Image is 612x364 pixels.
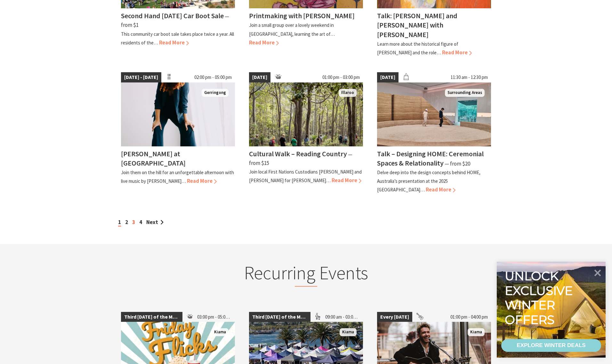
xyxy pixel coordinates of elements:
h4: [PERSON_NAME] at [GEOGRAPHIC_DATA] [121,149,186,167]
a: 4 [139,219,142,226]
h4: Talk: [PERSON_NAME] and [PERSON_NAME] with [PERSON_NAME] [377,11,457,39]
img: Visitors walk in single file along the Buddawang Track [249,82,363,146]
p: Join local First Nations Custodians [PERSON_NAME] and [PERSON_NAME] for [PERSON_NAME]… [249,169,362,183]
span: Surrounding Areas [445,89,485,97]
span: 11:30 am - 12:30 pm [447,72,491,82]
span: Illaroo [339,89,357,97]
p: Join a small group over a lovely weekend in [GEOGRAPHIC_DATA], learning the art of… [249,22,335,37]
h4: Second Hand [DATE] Car Boot Sale [121,11,224,20]
a: [DATE] 01:00 pm - 03:00 pm Visitors walk in single file along the Buddawang Track Illaroo Cultura... [249,72,363,194]
p: Join them on the hill for an unforgettable afternoon with live music by [PERSON_NAME]… [121,169,234,184]
span: Third [DATE] of the Month [249,312,310,322]
span: Third [DATE] of the Month [121,312,182,322]
span: ⁠— from $15 [249,151,352,167]
span: Read More [426,186,455,193]
span: Kiama [468,328,485,336]
p: This community car boot sale takes place twice a year. All residents of the… [121,31,234,46]
h4: Printmaking with [PERSON_NAME] [249,11,355,20]
span: Kiama [212,328,229,336]
span: [DATE] - [DATE] [121,72,161,82]
span: Kiama [340,328,357,336]
span: Read More [187,177,217,184]
span: ⁠— from $20 [445,160,470,167]
span: Read More [332,177,361,184]
span: [DATE] [377,72,399,82]
div: EXPLORE WINTER DEALS [517,339,585,352]
h4: Cultural Walk – Reading Country [249,149,347,158]
span: 09:00 am - 03:00 pm [322,312,363,322]
span: Read More [159,39,189,46]
p: Delve deep into the design concepts behind HOME, Australia’s presentation at the 2025 [GEOGRAPHIC... [377,169,480,193]
a: 2 [125,219,128,226]
a: Next [146,219,164,226]
img: Two visitors stand in the middle ofn a circular stone art installation with sand in the middle [377,82,491,146]
span: 1 [118,219,121,227]
span: Read More [442,49,472,56]
span: 03:00 pm - 05:00 pm [194,312,235,322]
a: [DATE] - [DATE] 02:00 pm - 05:00 pm Kay Proudlove Gerringong [PERSON_NAME] at [GEOGRAPHIC_DATA] J... [121,72,235,194]
a: EXPLORE WINTER DEALS [501,339,601,352]
span: [DATE] [249,72,270,82]
h4: Talk – Designing HOME: Ceremonial Spaces & Relationality [377,149,484,167]
span: 01:00 pm - 03:00 pm [319,72,363,82]
a: [DATE] 11:30 am - 12:30 pm Two visitors stand in the middle ofn a circular stone art installation... [377,72,491,194]
span: Every [DATE] [377,312,412,322]
a: 3 [132,219,135,226]
img: Kay Proudlove [121,82,235,146]
span: 02:00 pm - 05:00 pm [191,72,235,82]
span: 01:00 pm - 04:00 pm [447,312,491,322]
p: Learn more about the historical figure of [PERSON_NAME] and the role… [377,41,458,56]
span: Gerringong [202,89,229,97]
span: Read More [249,39,279,46]
h2: Recurring Events [181,262,431,287]
div: Unlock exclusive winter offers [505,269,576,327]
